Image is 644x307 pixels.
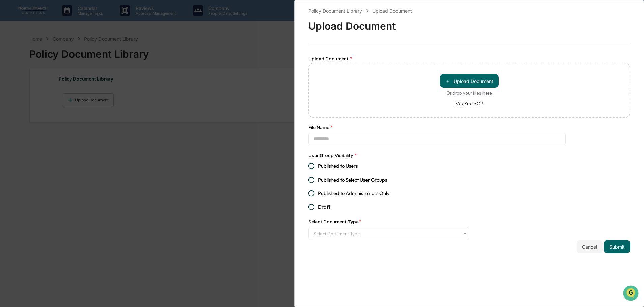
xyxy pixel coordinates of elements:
[318,162,358,170] span: Published to Users
[4,95,45,107] a: 🔎Data Lookup
[318,203,330,211] span: Draft
[48,114,82,119] a: Powered byPylon
[7,98,12,104] div: 🔎
[308,56,352,61] label: Upload Document
[577,240,603,253] button: Cancel
[455,101,483,106] div: Max Size 5 GB
[308,8,362,14] div: Policy Document Library
[308,153,357,158] label: User Group Visibility
[49,86,54,91] div: 🗄️
[4,82,46,94] a: 🖐️Preclearance
[318,190,390,197] span: Published to Administrators Only
[372,8,412,14] div: Upload Document
[13,98,42,104] span: Data Lookup
[308,125,566,130] div: File Name
[115,54,123,62] button: Start new chat
[23,52,111,58] div: Start new chat
[7,52,19,64] img: 1746055101610-c473b297-6a78-478c-a979-82029cc54cd1
[67,114,82,119] span: Pylon
[56,85,84,92] span: Attestations
[440,74,499,88] button: Or drop your files hereMax Size 5 GB
[7,86,12,91] div: 🖐️
[46,82,86,94] a: 🗄️Attestations
[446,90,492,96] div: Or drop your files here
[318,176,387,184] span: Published to Select User Groups
[445,78,450,84] span: ＋
[23,58,85,64] div: We're available if you need us!
[308,14,630,32] div: Upload Document
[622,285,641,303] iframe: Open customer support
[13,85,43,92] span: Preclearance
[604,240,630,253] button: Submit
[7,14,123,25] p: How can we help?
[308,219,361,224] div: Select Document Type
